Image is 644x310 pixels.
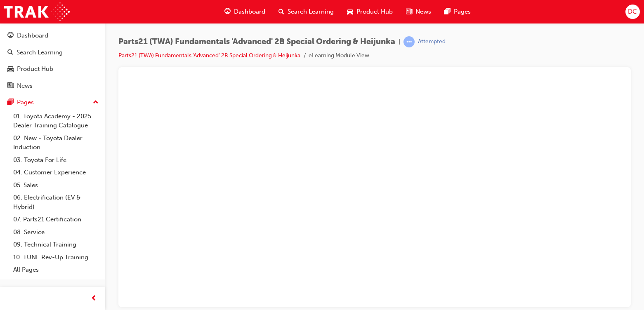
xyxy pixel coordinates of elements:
span: Pages [454,7,471,16]
span: car-icon [7,66,14,73]
div: Dashboard [17,31,48,40]
a: 03. Toyota For Life [10,154,102,167]
span: guage-icon [224,7,231,17]
a: All Pages [10,263,102,276]
span: | [399,37,400,47]
span: guage-icon [7,32,14,40]
span: search-icon [7,49,13,56]
span: News [415,7,431,16]
span: news-icon [406,7,412,17]
a: Parts21 (TWA) Fundamentals 'Advanced' 2B Special Ordering & Heijunka [118,52,300,59]
span: Dashboard [234,7,265,16]
div: Search Learning [17,48,63,57]
span: DC [628,7,637,16]
span: search-icon [278,7,284,17]
a: 09. Technical Training [10,238,102,251]
a: guage-iconDashboard [218,3,272,20]
img: Trak [4,2,70,21]
a: 08. Service [10,226,102,239]
a: News [3,78,102,94]
span: news-icon [7,82,14,90]
a: Product Hub [3,61,102,77]
a: 06. Electrification (EV & Hybrid) [10,191,102,213]
span: car-icon [347,7,353,17]
a: 02. New - Toyota Dealer Induction [10,132,102,154]
a: Dashboard [3,28,102,43]
span: learningRecordVerb_ATTEMPT-icon [403,36,415,47]
div: Pages [17,98,34,107]
span: Search Learning [288,7,334,16]
button: Pages [3,95,102,110]
span: Parts21 (TWA) Fundamentals 'Advanced' 2B Special Ordering & Heijunka [118,37,395,47]
span: Product Hub [356,7,393,16]
span: pages-icon [7,99,14,106]
span: pages-icon [444,7,451,17]
div: Product Hub [17,64,53,74]
a: news-iconNews [399,3,438,20]
a: Search Learning [3,45,102,60]
span: up-icon [93,97,99,108]
li: eLearning Module View [309,51,369,61]
a: 07. Parts21 Certification [10,213,102,226]
button: DC [625,5,640,19]
div: Attempted [418,38,446,46]
a: search-iconSearch Learning [272,3,340,20]
a: pages-iconPages [438,3,477,20]
a: 04. Customer Experience [10,166,102,179]
a: car-iconProduct Hub [340,3,399,20]
a: 05. Sales [10,179,102,192]
a: 01. Toyota Academy - 2025 Dealer Training Catalogue [10,110,102,132]
button: DashboardSearch LearningProduct HubNews [3,26,102,95]
div: News [17,81,33,91]
a: 10. TUNE Rev-Up Training [10,251,102,264]
span: prev-icon [91,294,97,304]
